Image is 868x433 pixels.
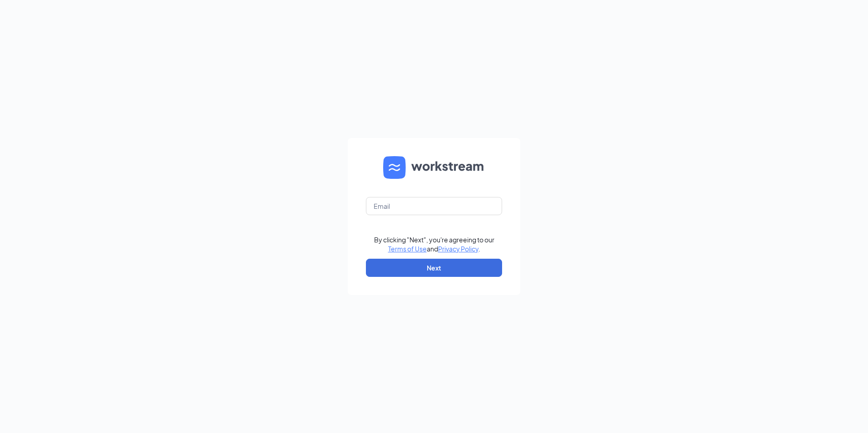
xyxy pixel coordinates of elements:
a: Privacy Policy [438,245,478,253]
img: WS logo and Workstream text [383,156,485,179]
button: Next [366,259,502,277]
input: Email [366,197,502,215]
a: Terms of Use [388,245,427,253]
div: By clicking "Next", you're agreeing to our and . [374,235,494,253]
